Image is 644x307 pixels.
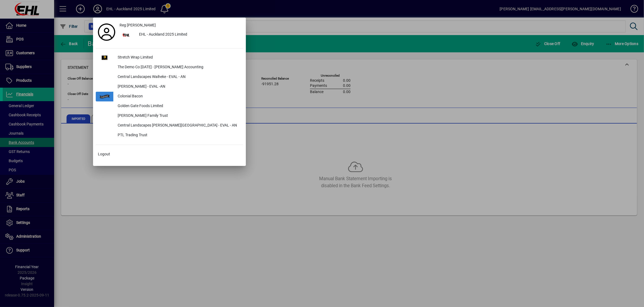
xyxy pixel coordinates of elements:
[96,63,243,72] button: The Demo Co [DATE] - [PERSON_NAME] Accounting
[96,27,117,37] a: Profile
[117,20,243,30] a: Reg [PERSON_NAME]
[96,53,243,63] button: Stretch Wrap Limited
[113,72,243,82] div: Central Landscapes Waiheke - EVAL - AN
[113,53,243,63] div: Stretch Wrap Limited
[120,22,156,28] span: Reg [PERSON_NAME]
[96,82,243,92] button: [PERSON_NAME] - EVAL -AN
[113,101,243,111] div: Golden Gate Foods Limited
[96,111,243,121] button: [PERSON_NAME] Family Trust
[113,111,243,121] div: [PERSON_NAME] Family Trust
[113,92,243,101] div: Colonial Bacon
[96,131,243,140] button: PTL Trading Trust
[117,30,243,40] button: EHL - Auckland 2025 Limited
[113,82,243,92] div: [PERSON_NAME] - EVAL -AN
[96,149,243,159] button: Logout
[96,121,243,131] button: Central Landscapes [PERSON_NAME][GEOGRAPHIC_DATA] - EVAL - AN
[96,92,243,101] button: Colonial Bacon
[96,72,243,82] button: Central Landscapes Waiheke - EVAL - AN
[113,63,243,72] div: The Demo Co [DATE] - [PERSON_NAME] Accounting
[113,121,243,131] div: Central Landscapes [PERSON_NAME][GEOGRAPHIC_DATA] - EVAL - AN
[98,151,110,157] span: Logout
[96,101,243,111] button: Golden Gate Foods Limited
[113,131,243,140] div: PTL Trading Trust
[135,30,243,40] div: EHL - Auckland 2025 Limited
